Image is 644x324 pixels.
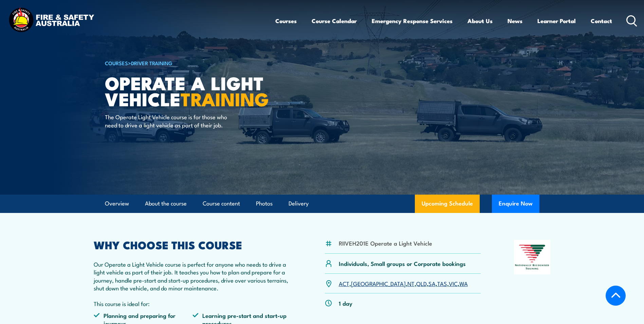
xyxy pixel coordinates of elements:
[94,260,292,292] p: Our Operate a Light Vehicle course is perfect for anyone who needs to drive a light vehicle as pa...
[428,279,436,287] a: SA
[351,279,406,287] a: [GEOGRAPHIC_DATA]
[312,12,357,30] a: Course Calendar
[537,12,576,30] a: Learner Portal
[492,195,539,213] button: Enquire Now
[339,259,466,267] p: Individuals, Small groups or Corporate bookings
[514,240,551,274] img: Nationally Recognised Training logo.
[416,279,427,287] a: QLD
[181,84,269,112] strong: TRAINING
[256,195,273,213] a: Photos
[372,12,453,30] a: Emergency Response Services
[275,12,297,30] a: Courses
[437,279,447,287] a: TAS
[415,195,480,213] a: Upcoming Schedule
[339,279,349,287] a: ACT
[339,280,468,287] p: , , , , , , ,
[105,59,128,67] a: COURSES
[145,195,187,213] a: About the course
[407,279,415,287] a: NT
[105,59,273,67] h6: >
[105,113,229,129] p: The Operate Light Vehicle course is for those who need to drive a light vehicle as part of their ...
[289,195,309,213] a: Delivery
[459,279,468,287] a: WA
[467,12,493,30] a: About Us
[105,75,273,106] h1: Operate a Light Vehicle
[105,195,129,213] a: Overview
[339,299,352,307] p: 1 day
[94,300,292,307] p: This course is ideal for:
[508,12,522,30] a: News
[339,239,432,247] li: RIIVEH201E Operate a Light Vehicle
[449,279,458,287] a: VIC
[591,12,612,30] a: Contact
[94,240,292,249] h2: WHY CHOOSE THIS COURSE
[131,59,172,67] a: Driver Training
[203,195,240,213] a: Course content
